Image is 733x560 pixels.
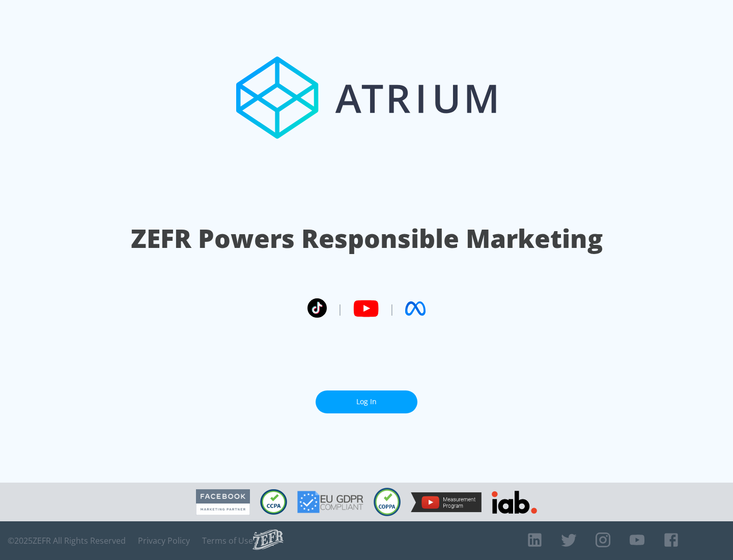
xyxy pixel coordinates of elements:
img: COPPA Compliant [374,488,401,516]
span: | [389,301,395,316]
a: Log In [316,390,417,413]
img: IAB [492,491,537,514]
span: © 2025 ZEFR All Rights Reserved [8,536,126,546]
a: Privacy Policy [138,536,190,546]
img: GDPR Compliant [297,491,363,513]
h1: ZEFR Powers Responsible Marketing [131,221,603,256]
img: CCPA Compliant [260,489,287,515]
img: YouTube Measurement Program [411,492,482,512]
span: | [337,301,343,316]
a: Terms of Use [202,536,253,546]
img: Facebook Marketing Partner [196,489,250,515]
